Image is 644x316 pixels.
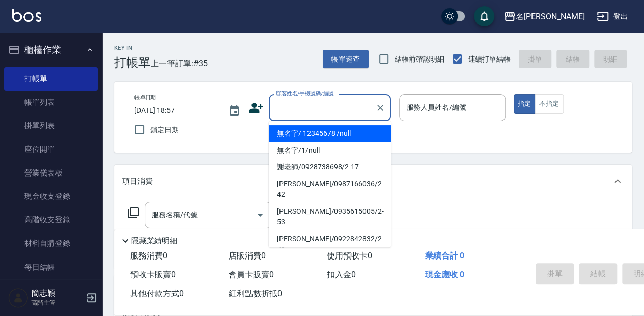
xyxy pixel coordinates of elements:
[4,232,98,255] a: 材料自購登錄
[425,270,464,279] span: 現金應收 0
[4,185,98,208] a: 現金收支登錄
[114,165,632,197] div: 項目消費
[114,55,151,70] h3: 打帳單
[474,6,494,26] button: save
[593,7,632,26] button: 登出
[269,231,391,258] li: [PERSON_NAME]/0922842832/2-71
[269,203,391,231] li: [PERSON_NAME]/0935615005/2-53
[425,251,464,261] span: 業績合計 0
[134,102,218,119] input: YYYY/MM/DD hh:mm
[4,279,98,302] a: 排班表
[323,50,369,69] button: 帳單速查
[114,45,151,51] h2: Key In
[4,91,98,114] a: 帳單列表
[229,251,266,261] span: 店販消費 0
[31,298,83,307] p: 高階主管
[327,251,372,261] span: 使用預收卡 0
[4,114,98,137] a: 掛單列表
[4,67,98,91] a: 打帳單
[130,270,176,279] span: 預收卡販賣 0
[468,54,511,65] span: 連續打單結帳
[31,288,83,298] h5: 簡志穎
[252,207,268,223] button: Open
[229,270,274,279] span: 會員卡販賣 0
[269,125,391,142] li: 無名字/ 12345678 /null
[151,57,208,70] span: 上一筆訂單:#35
[222,99,246,123] button: Choose date, selected date is 2025-09-07
[514,94,536,114] button: 指定
[8,288,29,308] img: Person
[327,270,356,279] span: 扣入金 0
[269,176,391,203] li: [PERSON_NAME]/0987166036/2-42
[4,208,98,232] a: 高階收支登錄
[150,125,179,135] span: 鎖定日期
[516,10,584,23] div: 名[PERSON_NAME]
[276,90,334,97] label: 顧客姓名/手機號碼/編號
[499,6,589,27] button: 名[PERSON_NAME]
[373,101,387,115] button: Clear
[395,54,444,65] span: 結帳前確認明細
[4,161,98,185] a: 營業儀表板
[4,137,98,161] a: 座位開單
[535,94,563,114] button: 不指定
[134,94,156,101] label: 帳單日期
[4,255,98,279] a: 每日結帳
[130,251,167,261] span: 服務消費 0
[12,9,41,22] img: Logo
[269,159,391,176] li: 謝老師/0928738698/2-17
[229,289,282,298] span: 紅利點數折抵 0
[122,176,153,187] p: 項目消費
[130,289,184,298] span: 其他付款方式 0
[269,142,391,159] li: 無名字/1/null
[131,236,177,246] p: 隱藏業績明細
[4,37,98,63] button: 櫃檯作業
